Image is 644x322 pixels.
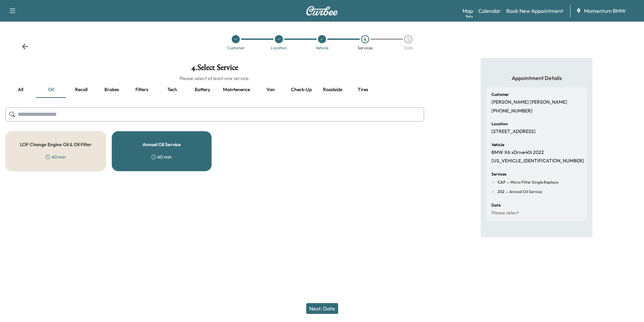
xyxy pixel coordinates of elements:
h6: Date [491,203,501,207]
h6: Services [491,172,506,176]
p: [PHONE_NUMBER] [491,108,533,114]
p: [US_VEHICLE_IDENTIFICATION_NUMBER] [491,158,584,164]
button: Oil [36,82,66,98]
h6: Vehicle [491,143,504,147]
button: Check-up [286,82,317,98]
p: [STREET_ADDRESS] [491,129,536,135]
span: Annual Oil Service [508,189,542,194]
h5: Appointment Details [486,74,587,82]
button: Van [255,82,286,98]
h1: 4 . Select Service [5,63,424,75]
button: Battery [187,82,218,98]
button: Tires [348,82,378,98]
img: Curbee Logo [306,6,338,16]
span: Micro Filter Single Replace [509,180,558,185]
a: MapBeta [462,7,473,15]
div: 5 [404,35,412,43]
h6: Location [491,122,508,126]
div: Date [404,46,413,50]
h5: LOF Change Engine Oil & Oil Filter [20,142,92,147]
span: CAF [497,180,506,185]
span: - [505,188,508,195]
button: Recall [66,82,96,98]
div: Vehicle [316,46,328,50]
p: [PERSON_NAME] [PERSON_NAME] [491,99,567,105]
p: BMW X6 xDrive40i 2022 [491,150,544,156]
div: Back [22,43,28,50]
div: 40 min [45,154,66,160]
div: basic tabs example [5,82,424,98]
button: Tech [157,82,187,98]
button: Filters [127,82,157,98]
button: all [5,82,36,98]
div: Location [271,46,287,50]
div: Services [358,46,373,50]
button: Next: Date [306,303,338,314]
span: Momentum BMW [584,7,626,15]
div: 4 [361,35,369,43]
p: Please select [491,210,519,216]
div: Customer [227,46,245,50]
a: Calendar [478,7,501,15]
span: - [506,179,509,186]
button: Brakes [96,82,127,98]
button: Maintenence [218,82,255,98]
h5: Annual Oil Service [142,142,181,147]
a: Book New Appointment [506,7,563,15]
h6: Please select at least one service. [5,75,424,82]
div: Beta [466,14,473,19]
span: 252 [497,189,505,194]
button: Roadside [317,82,348,98]
div: 40 min [151,154,172,160]
h6: Customer [491,92,509,97]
